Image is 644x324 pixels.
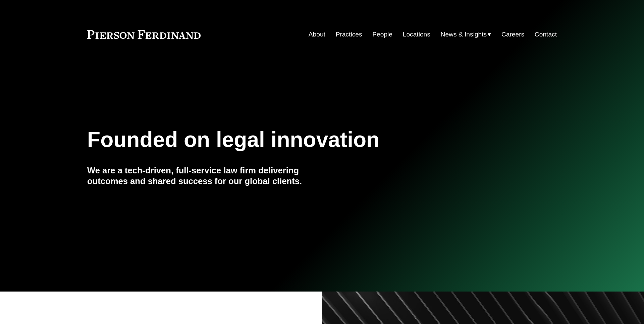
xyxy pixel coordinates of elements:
h1: Founded on legal innovation [87,128,479,152]
a: Contact [535,28,557,41]
a: People [372,28,392,41]
a: About [309,28,325,41]
h4: We are a tech-driven, full-service law firm delivering outcomes and shared success for our global... [87,165,322,187]
a: Practices [336,28,362,41]
a: Locations [403,28,430,41]
a: Careers [501,28,524,41]
span: News & Insights [441,29,487,40]
a: folder dropdown [441,28,491,41]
